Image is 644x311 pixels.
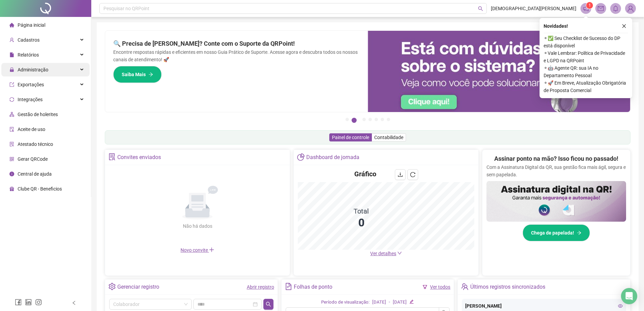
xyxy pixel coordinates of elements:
[109,153,116,160] span: solution
[381,118,384,121] button: 6
[9,172,14,176] span: info-circle
[9,23,14,27] span: home
[25,299,32,306] span: linkedin
[209,247,214,252] span: plus
[247,284,274,290] a: Abrir registro
[113,48,360,63] p: Encontre respostas rápidas e eficientes em nosso Guia Prático de Suporte. Acesse agora e descubra...
[18,127,45,132] span: Aceite de uso
[523,224,590,241] button: Chega de papelada!
[18,171,52,177] span: Central de ajuda
[122,71,146,78] span: Saiba Mais
[622,24,626,28] span: close
[613,5,619,12] span: bell
[18,52,39,58] span: Relatórios
[589,3,591,8] span: 1
[410,172,415,177] span: reload
[577,230,581,235] span: arrow-right
[18,156,48,162] span: Gerar QRCode
[9,157,14,161] span: qrcode
[586,2,593,9] sup: 1
[148,72,153,77] span: arrow-right
[9,38,14,42] span: user-add
[18,186,62,192] span: Clube QR - Beneficios
[368,31,630,112] img: banner%2F0cf4e1f0-cb71-40ef-aa93-44bd3d4ee559.png
[113,39,360,48] h2: 🔍 Precisa de [PERSON_NAME]? Conte com o Suporte da QRPoint!
[491,5,576,12] span: [DEMOGRAPHIC_DATA][PERSON_NAME]
[18,112,58,117] span: Gestão de holerites
[531,229,574,237] span: Chega de papelada!
[389,299,390,306] div: -
[9,52,14,57] span: file
[166,222,229,230] div: Não há dados
[398,172,403,177] span: download
[409,299,414,304] span: edit
[387,118,390,121] button: 7
[109,283,116,290] span: setting
[544,22,568,30] span: Novidades !
[544,49,628,64] span: ⚬ Vale Lembrar: Política de Privacidade e LGPD na QRPoint
[544,79,628,94] span: ⚬ 🚀 Em Breve, Atualização Obrigatória de Proposta Comercial
[113,66,162,83] button: Saiba Mais
[368,118,372,121] button: 4
[18,82,44,87] span: Exportações
[375,118,378,121] button: 5
[486,181,626,222] img: banner%2F02c71560-61a6-44d4-94b9-c8ab97240462.png
[494,154,618,163] h2: Assinar ponto na mão? Isso ficou no passado!
[544,35,628,49] span: ⚬ ✅ Seu Checklist de Sucesso do DP está disponível
[465,302,623,310] div: [PERSON_NAME]
[9,112,14,117] span: apartment
[9,186,14,191] span: gift
[544,64,628,79] span: ⚬ 🤖 Agente QR: sua IA no Departamento Pessoal
[297,153,304,160] span: pie-chart
[15,299,22,306] span: facebook
[72,301,76,305] span: left
[423,285,427,289] span: filter
[332,135,369,140] span: Painel de controle
[583,5,589,12] span: notification
[266,302,271,307] span: search
[18,141,53,147] span: Atestado técnico
[352,118,357,123] button: 2
[18,97,43,102] span: Integrações
[625,3,636,14] img: 69351
[9,127,14,132] span: audit
[306,152,359,163] div: Dashboard de jornada
[372,299,386,306] div: [DATE]
[478,6,483,11] span: search
[598,5,604,12] span: mail
[370,251,396,256] span: Ver detalhes
[621,288,637,304] div: Open Intercom Messenger
[181,247,214,253] span: Novo convite
[374,135,403,140] span: Contabilidade
[18,67,48,72] span: Administração
[470,281,545,293] div: Últimos registros sincronizados
[345,118,349,121] button: 1
[285,283,292,290] span: file-text
[397,251,402,256] span: down
[362,118,366,121] button: 3
[117,152,161,163] div: Convites enviados
[393,299,407,306] div: [DATE]
[461,283,468,290] span: team
[618,304,623,308] span: eye
[18,22,45,28] span: Página inicial
[354,169,376,179] h4: Gráfico
[9,67,14,72] span: lock
[430,284,450,290] a: Ver todos
[9,142,14,147] span: solution
[370,251,402,256] a: Ver detalhes down
[9,97,14,102] span: sync
[294,281,332,293] div: Folhas de ponto
[35,299,42,306] span: instagram
[486,163,626,178] p: Com a Assinatura Digital da QR, sua gestão fica mais ágil, segura e sem papelada.
[117,281,159,293] div: Gerenciar registro
[18,37,40,43] span: Cadastros
[9,82,14,87] span: export
[321,299,369,306] div: Período de visualização:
